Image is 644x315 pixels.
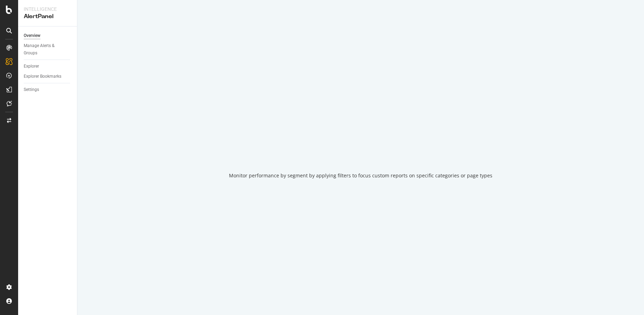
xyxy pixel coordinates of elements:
[336,136,386,161] div: animation
[24,42,66,57] div: Manage Alerts & Groups
[24,6,71,13] div: Intelligence
[24,73,61,80] div: Explorer Bookmarks
[24,86,39,93] div: Settings
[229,172,492,179] div: Monitor performance by segment by applying filters to focus custom reports on specific categories...
[24,13,71,21] div: AlertPanel
[24,73,72,80] a: Explorer Bookmarks
[24,32,72,39] a: Overview
[24,32,40,39] div: Overview
[24,42,72,57] a: Manage Alerts & Groups
[24,63,72,70] a: Explorer
[24,63,39,70] div: Explorer
[24,86,72,93] a: Settings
